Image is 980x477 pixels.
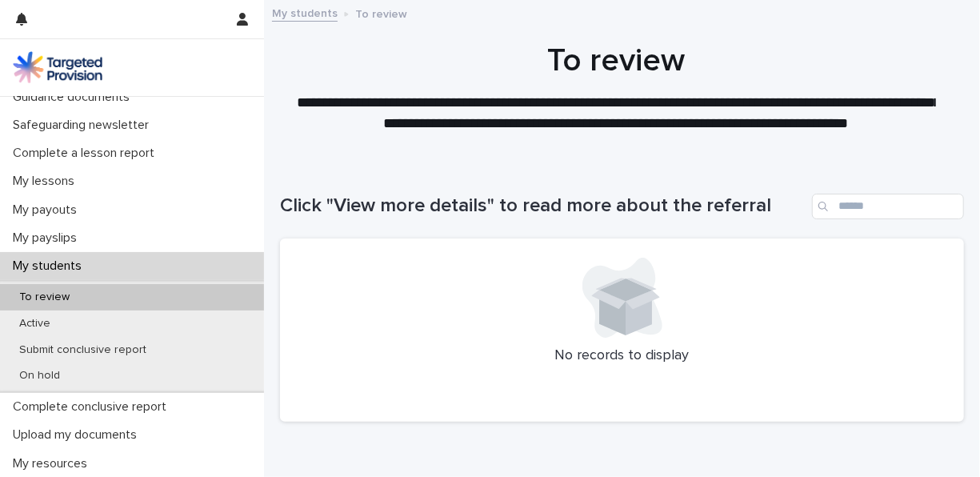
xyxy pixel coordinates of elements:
a: My students [272,3,338,22]
p: My payslips [6,230,90,246]
p: Submit conclusive report [6,343,159,357]
p: Active [6,317,63,331]
h1: Click "View more details" to read more about the referral [280,194,806,218]
p: No records to display [299,347,945,365]
p: Guidance documents [6,90,142,105]
img: M5nRWzHhSzIhMunXDL62 [13,51,102,83]
input: Search [812,194,964,219]
p: Upload my documents [6,427,150,443]
h1: To review [280,42,952,80]
p: My payouts [6,202,90,218]
p: My students [6,259,94,274]
p: To review [355,4,407,22]
p: Safeguarding newsletter [6,118,162,133]
p: Complete a lesson report [6,146,167,161]
p: My lessons [6,174,87,189]
p: My resources [6,456,100,471]
p: To review [6,291,82,304]
p: On hold [6,369,73,383]
p: Complete conclusive report [6,399,179,415]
